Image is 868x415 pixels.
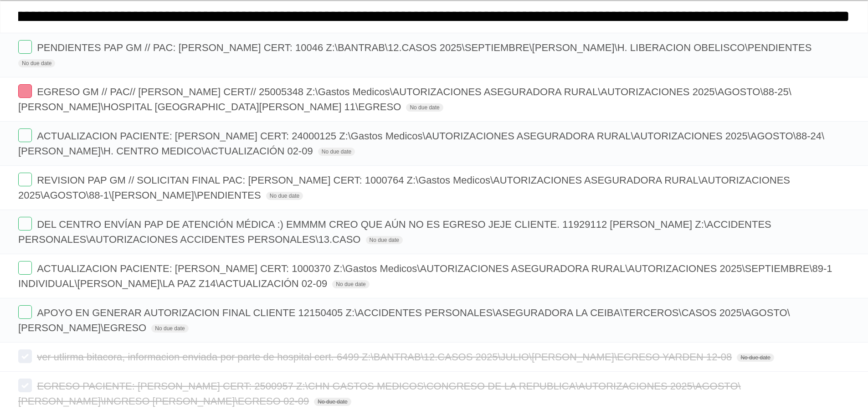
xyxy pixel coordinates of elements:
[18,173,32,186] label: Done
[18,128,32,142] label: Done
[318,148,355,156] span: No due date
[151,324,188,333] span: No due date
[314,398,351,406] span: No due date
[18,349,32,363] label: Done
[18,305,32,319] label: Done
[18,379,32,392] label: Done
[18,59,55,67] span: No due date
[18,263,832,289] span: ACTUALIZACION PACIENTE: [PERSON_NAME] CERT: 1000370 Z:\Gastos Medicos\AUTORIZACIONES ASEGURADORA ...
[18,217,32,231] label: Done
[18,380,741,407] span: EGRESO PACIENTE: [PERSON_NAME] CERT: 2500957 Z:\CHN GASTOS MEDICOS\CONGRESO DE LA REPUBLICA\AUTOR...
[37,351,734,363] span: ver utlirma bitacora, informacion enviada por parte de hospital cert. 6499 Z:\BANTRAB\12.CASOS 20...
[18,174,790,201] span: REVISION PAP GM // SOLICITAN FINAL PAC: [PERSON_NAME] CERT: 1000764 Z:\Gastos Medicos\AUTORIZACIO...
[18,261,32,275] label: Done
[18,84,32,98] label: Done
[266,192,303,200] span: No due date
[366,236,403,244] span: No due date
[18,86,791,113] span: EGRESO GM // PAC// [PERSON_NAME] CERT// 25005348 Z:\Gastos Medicos\AUTORIZACIONES ASEGURADORA RUR...
[37,42,814,53] span: PENDIENTES PAP GM // PAC: [PERSON_NAME] CERT: 10046 Z:\BANTRAB\12.CASOS 2025\SEPTIEMBRE\[PERSON_N...
[406,103,443,112] span: No due date
[18,130,824,157] span: ACTUALIZACION PACIENTE: [PERSON_NAME] CERT: 24000125 Z:\Gastos Medicos\AUTORIZACIONES ASEGURADORA...
[18,307,790,333] span: APOYO EN GENERAR AUTORIZACION FINAL CLIENTE 12150405 Z:\ACCIDENTES PERSONALES\ASEGURADORA LA CEIB...
[18,219,771,245] span: DEL CENTRO ENVÍAN PAP DE ATENCIÓN MÉDICA :) EMMMM CREO QUE AÚN NO ES EGRESO JEJE CLIENTE. 1192911...
[332,280,369,288] span: No due date
[737,354,774,362] span: No due date
[18,40,32,54] label: Done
